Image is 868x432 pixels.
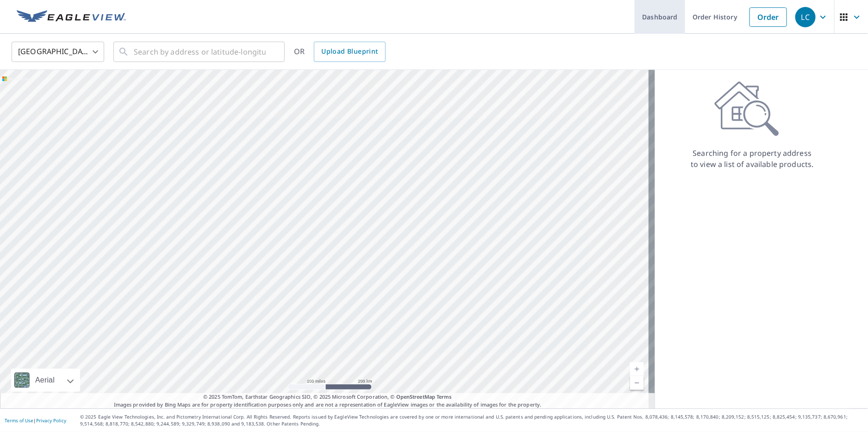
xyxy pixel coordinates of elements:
[5,417,33,424] a: Terms of Use
[36,417,66,424] a: Privacy Policy
[795,7,816,27] div: LC
[690,148,814,170] p: Searching for a property address to view a list of available products.
[80,413,863,427] p: © 2025 Eagle View Technologies, Inc. and Pictometry International Corp. All Rights Reserved. Repo...
[134,39,266,65] input: Search by address or latitude-longitude
[396,393,435,400] a: OpenStreetMap
[749,7,787,27] a: Order
[17,10,126,24] img: EV Logo
[12,39,104,65] div: [GEOGRAPHIC_DATA]
[321,46,378,57] span: Upload Blueprint
[5,418,66,423] p: |
[314,42,385,62] a: Upload Blueprint
[630,362,644,376] a: Current Level 6, Zoom In
[203,393,452,401] span: © 2025 TomTom, Earthstar Geographics SIO, © 2025 Microsoft Corporation, ©
[630,376,644,390] a: Current Level 6, Zoom Out
[437,393,452,400] a: Terms
[294,42,386,62] div: OR
[32,369,57,392] div: Aerial
[11,369,80,392] div: Aerial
